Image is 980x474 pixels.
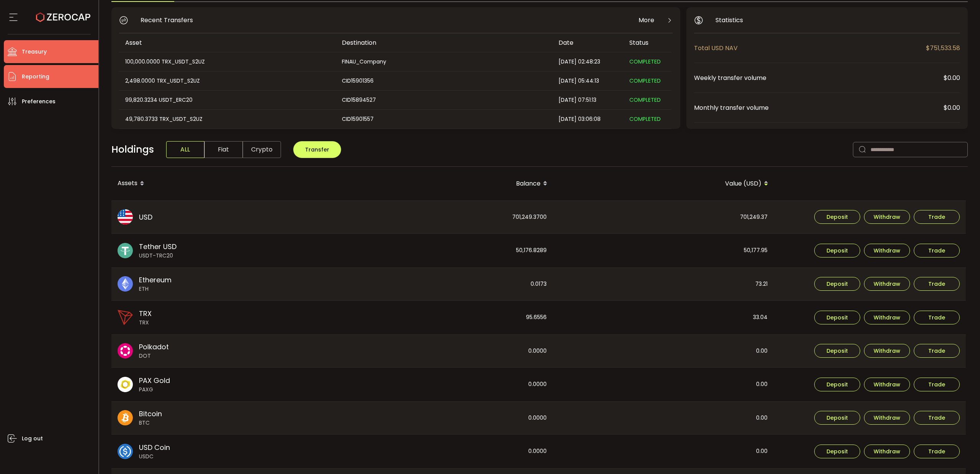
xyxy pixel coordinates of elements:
[814,378,860,391] button: Deposit
[243,141,281,158] span: Crypto
[928,415,945,420] span: Trade
[826,248,848,253] span: Deposit
[139,442,170,453] span: USD Coin
[554,301,774,334] div: 33.04
[554,335,774,368] div: 0.00
[864,210,910,224] button: Withdraw
[139,319,152,327] span: TRX
[629,115,661,123] span: COMPLETED
[336,115,552,124] div: CID15901557
[333,268,553,301] div: 0.0173
[864,311,910,324] button: Withdraw
[139,275,171,285] span: Ethereum
[914,344,960,358] button: Trade
[118,276,133,292] img: eth_portfolio.svg
[554,201,774,234] div: 701,249.37
[874,315,900,320] span: Withdraw
[874,449,900,454] span: Withdraw
[826,348,848,353] span: Deposit
[336,77,552,85] div: CID15901356
[333,402,553,435] div: 0.0000
[928,315,945,320] span: Trade
[139,241,176,252] span: Tether USD
[864,411,910,425] button: Withdraw
[826,415,848,420] span: Deposit
[814,210,860,224] button: Deposit
[554,435,774,468] div: 0.00
[814,244,860,257] button: Deposit
[914,277,960,291] button: Trade
[914,411,960,425] button: Trade
[928,382,945,387] span: Trade
[22,71,49,82] span: Reporting
[552,77,623,85] div: [DATE] 05:44:13
[914,311,960,324] button: Trade
[336,96,552,104] div: CID15894527
[333,234,553,267] div: 50,176.8289
[864,378,910,391] button: Withdraw
[928,248,945,253] span: Trade
[552,57,623,66] div: [DATE] 02:48:23
[942,437,980,474] iframe: Chat Widget
[139,212,152,222] span: USD
[119,77,335,85] div: 2,498.0000 TRX_USDT_S2UZ
[118,243,133,258] img: usdt_portfolio.svg
[119,57,335,66] div: 100,000.0000 TRX_USDT_S2UZ
[554,402,774,435] div: 0.00
[864,445,910,458] button: Withdraw
[118,310,133,325] img: trx_portfolio.png
[928,449,945,454] span: Trade
[694,73,944,83] span: Weekly transfer volume
[119,115,335,124] div: 49,780.3733 TRX_USDT_S2UZ
[139,252,176,260] span: USDT-TRC20
[826,281,848,287] span: Deposit
[554,234,774,267] div: 50,177.95
[914,210,960,224] button: Trade
[333,201,553,234] div: 701,249.3700
[715,15,743,25] span: Statistics
[22,433,43,444] span: Log out
[552,38,623,47] div: Date
[629,58,661,65] span: COMPLETED
[554,177,774,190] div: Value (USD)
[826,449,848,454] span: Deposit
[814,344,860,358] button: Deposit
[139,285,171,293] span: ETH
[874,348,900,353] span: Withdraw
[204,141,243,158] span: Fiat
[914,445,960,458] button: Trade
[139,352,169,360] span: DOT
[864,344,910,358] button: Withdraw
[874,214,900,220] span: Withdraw
[139,308,152,319] span: TRX
[926,43,960,53] span: $751,533.58
[554,368,774,401] div: 0.00
[118,377,133,392] img: paxg_portfolio.svg
[623,38,671,47] div: Status
[336,57,552,66] div: FINAU_Company
[333,435,553,468] div: 0.0000
[293,141,341,158] button: Transfer
[639,15,654,25] span: More
[914,244,960,257] button: Trade
[139,453,170,461] span: USDC
[333,368,553,401] div: 0.0000
[305,146,329,153] span: Transfer
[139,386,170,394] span: PAXG
[22,46,47,57] span: Treasury
[139,409,162,419] span: Bitcoin
[22,96,56,107] span: Preferences
[118,444,133,459] img: usdc_portfolio.svg
[552,96,623,104] div: [DATE] 07:51:13
[333,335,553,368] div: 0.0000
[139,375,170,386] span: PAX Gold
[139,419,162,427] span: BTC
[864,277,910,291] button: Withdraw
[914,378,960,391] button: Trade
[118,209,133,225] img: usd_portfolio.svg
[336,38,552,47] div: Destination
[694,43,926,53] span: Total USD NAV
[826,382,848,387] span: Deposit
[333,301,553,334] div: 95.6556
[944,103,960,112] span: $0.00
